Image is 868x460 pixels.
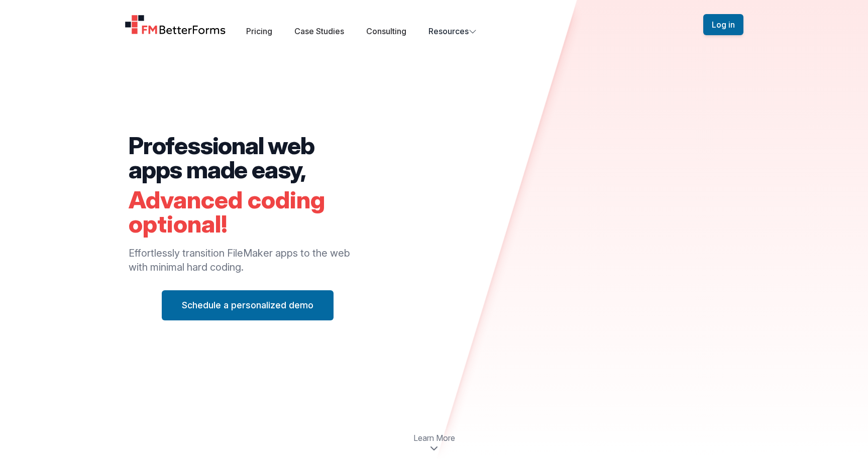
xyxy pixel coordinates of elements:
span: Learn More [413,432,455,444]
p: Effortlessly transition FileMaker apps to the web with minimal hard coding. [129,246,367,274]
a: Case Studies [294,26,344,36]
a: Pricing [246,26,272,36]
button: Schedule a personalized demo [162,290,334,320]
h2: Advanced coding optional! [129,188,367,236]
a: Consulting [366,26,406,36]
button: Resources [428,25,477,37]
a: Home [125,15,226,35]
nav: Global [113,12,755,37]
button: Log in [703,14,743,35]
h2: Professional web apps made easy, [129,134,367,182]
